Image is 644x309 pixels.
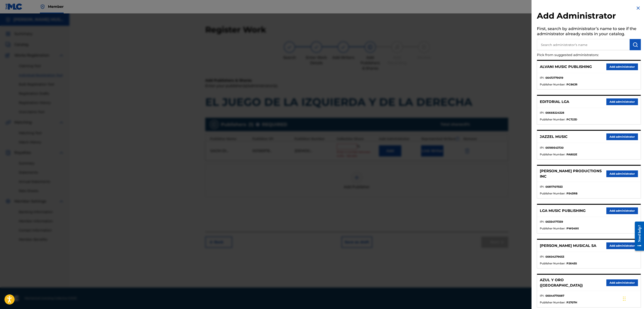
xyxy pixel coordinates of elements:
[545,111,564,115] strong: 00668224328
[545,185,563,189] strong: 00817107553
[540,255,544,259] span: IPI :
[540,152,565,157] span: Publisher Number :
[540,185,544,189] span: IPI :
[631,218,644,254] iframe: Resource Center
[540,220,544,224] span: IPI :
[540,300,565,305] span: Publisher Number :
[540,294,544,298] span: IPI :
[48,4,64,9] span: Member
[545,255,564,259] strong: 00604279653
[540,261,565,265] span: Publisher Number :
[540,146,544,150] span: IPI :
[540,208,586,213] p: LGA MUSIC PUBLISHING
[566,191,577,196] strong: P543RB
[566,261,577,265] strong: P2645S
[537,25,641,39] h5: First, search by administrator’s name to see if the administrator already exists in your catalog.
[566,118,577,122] strong: PC72JD
[606,207,638,214] button: Add administrator
[566,226,579,231] strong: PW049X
[566,300,577,305] strong: P2707H
[540,277,606,288] p: AZUL Y ORO ([GEOGRAPHIC_DATA])
[540,76,544,80] span: IPI :
[566,152,577,157] strong: PA802E
[566,83,577,87] strong: PC86JR
[545,220,563,224] strong: 00354177359
[545,294,564,298] strong: 00044770087
[540,83,565,87] span: Publisher Number :
[545,146,564,150] strong: 00189543720
[606,279,638,286] button: Add administrator
[606,63,638,70] button: Add administrator
[606,242,638,249] button: Add administrator
[540,99,569,104] p: EDITORIAL LGA
[622,287,644,309] iframe: Chat Widget
[540,118,565,122] span: Publisher Number :
[540,111,544,115] span: IPI :
[540,168,606,179] p: [PERSON_NAME] PRODUCTIONS INC
[540,134,568,139] p: JAZZEL MUSIC
[606,133,638,140] button: Add administrator
[540,191,565,196] span: Publisher Number :
[537,50,615,60] p: Pick from suggested administrators:
[545,76,563,80] strong: 00472779019
[40,4,45,9] img: Top Rightsholder
[606,98,638,105] button: Add administrator
[540,64,592,70] p: ALVANI MUSIC PUBLISHING
[540,226,565,231] span: Publisher Number :
[633,42,638,47] img: Search Works
[537,39,630,50] input: Search administrator’s name
[5,3,23,10] img: MLC Logo
[606,170,638,177] button: Add administrator
[623,292,626,305] div: Drag
[540,243,596,248] p: [PERSON_NAME] MUSICAL SA
[537,11,641,22] h2: Add Administrator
